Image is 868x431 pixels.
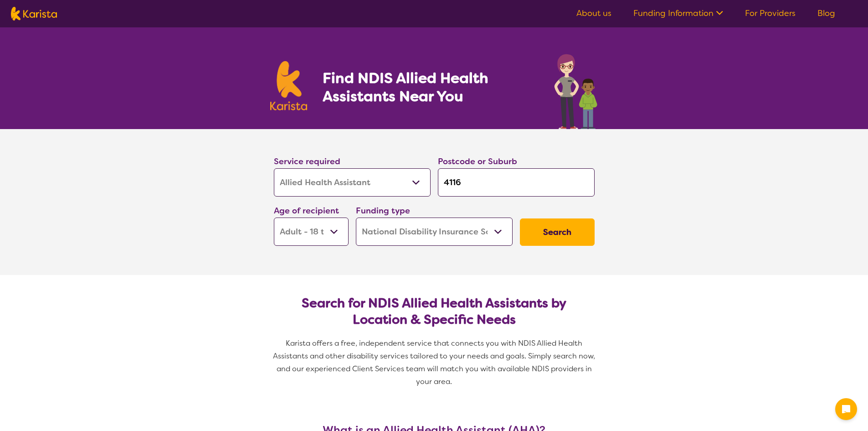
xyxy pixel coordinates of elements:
label: Funding type [356,205,410,216]
h1: Find NDIS Allied Health Assistants Near You [323,69,523,105]
img: Karista logo [270,61,308,110]
label: Age of recipient [274,205,339,216]
img: Karista logo [11,7,57,21]
button: Search [520,218,595,246]
a: For Providers [745,8,796,19]
input: Type [438,168,595,197]
a: Blog [817,8,835,19]
label: Postcode or Suburb [438,156,517,167]
p: Karista offers a free, independent service that connects you with NDIS Allied Health Assistants a... [270,337,598,388]
h2: Search for NDIS Allied Health Assistants by Location & Specific Needs [281,295,587,328]
img: allied-health-assistant [552,49,598,129]
a: About us [576,8,611,19]
label: Service required [274,156,340,167]
a: Funding Information [633,8,723,19]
